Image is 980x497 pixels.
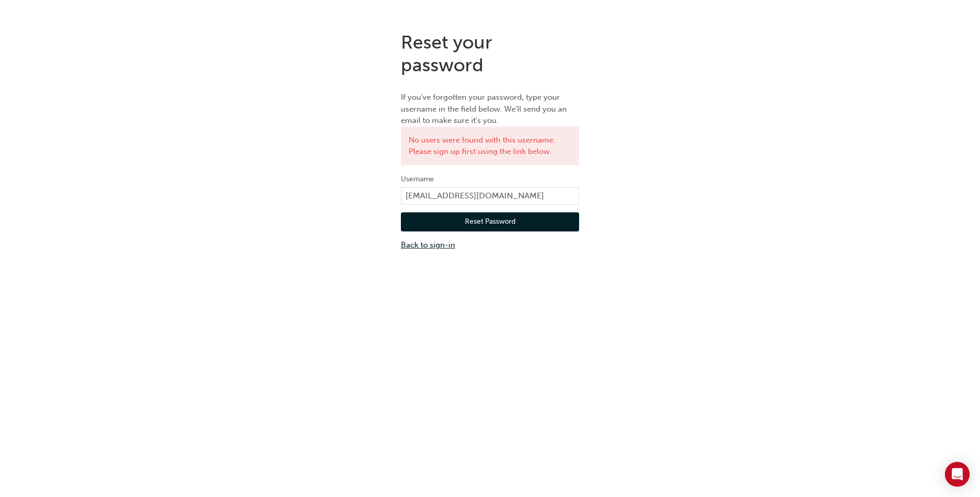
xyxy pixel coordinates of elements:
[401,31,579,76] h1: Reset your password
[401,173,579,185] label: Username
[401,127,579,165] div: No users were found with this username. Please sign up first using the link below.
[401,212,579,232] button: Reset Password
[945,462,970,487] div: Open Intercom Messenger
[401,239,579,251] a: Back to sign-in
[401,187,579,205] input: Username
[401,91,579,127] p: If you've forgotten your password, type your username in the field below. We'll send you an email...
